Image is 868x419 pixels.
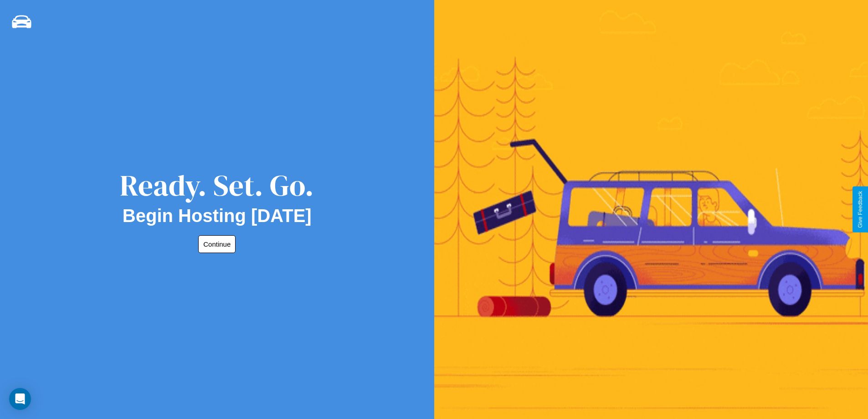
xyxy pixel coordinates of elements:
[120,165,314,206] div: Ready. Set. Go.
[123,206,312,226] h2: Begin Hosting [DATE]
[9,388,31,410] div: Open Intercom Messenger
[198,235,236,253] button: Continue
[857,191,863,228] div: Give Feedback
